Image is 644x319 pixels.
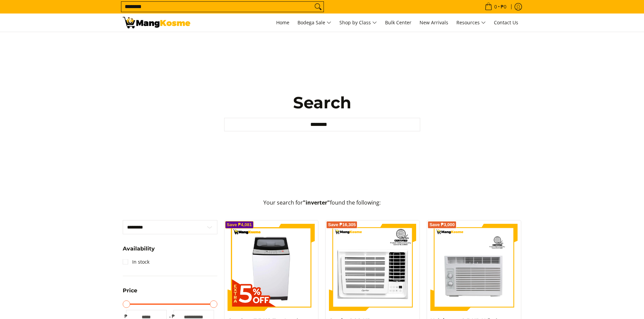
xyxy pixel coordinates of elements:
strong: "inverter" [303,199,330,206]
span: Home [276,19,289,26]
span: 0 [493,4,498,9]
span: Shop by Class [339,19,377,27]
a: Resources [453,14,489,32]
a: In stock [123,257,149,267]
span: Save ₱3,000 [429,223,455,227]
span: Availability [123,246,155,251]
img: kelvinator-.5hp-window-type-airconditioner-full-view-mang-kosme [430,224,518,311]
span: Save ₱16,305 [328,223,356,227]
span: Bodega Sale [297,19,331,27]
h1: Search [224,92,420,113]
a: Bodega Sale [294,14,335,32]
span: • [483,3,508,10]
span: New Arrivals [420,19,448,26]
a: Home [273,14,293,32]
span: Bulk Center [385,19,411,26]
img: Condura 7.5 KG Top Load Non-Inverter Washing Machine (Class A) [228,224,315,311]
span: Resources [456,19,486,27]
summary: Open [123,246,155,257]
span: ₱0 [500,4,507,9]
span: Save ₱4,081 [227,223,252,227]
nav: Main Menu [197,14,522,32]
a: Contact Us [491,14,522,32]
summary: Open [123,288,137,298]
a: New Arrivals [416,14,452,32]
span: Price [123,288,137,293]
p: Your search for found the following: [123,198,522,214]
a: Shop by Class [336,14,380,32]
button: Search [313,2,324,12]
img: Carrier 1.00 HP Remote Window-Type Compact Inverter Air Conditioner (Class B) [329,224,416,311]
img: Search: 90 results found for &quot;inverter&quot; | Mang Kosme [123,17,190,28]
a: Bulk Center [382,14,415,32]
span: Contact Us [494,19,518,26]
